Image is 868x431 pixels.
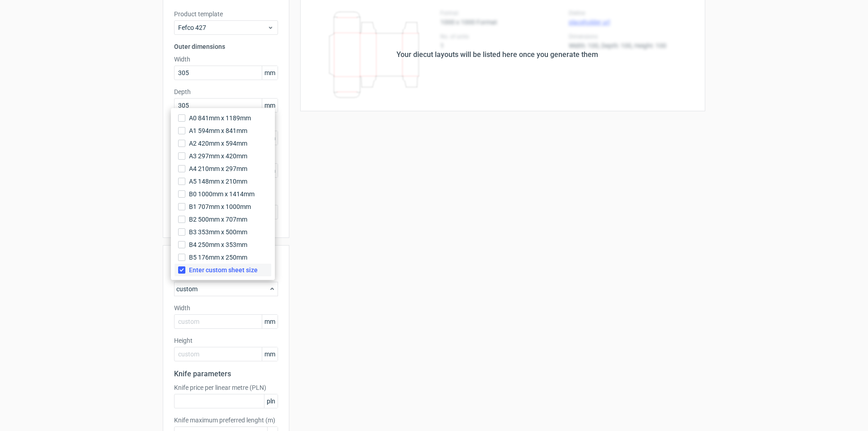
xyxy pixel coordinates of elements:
span: mm [262,315,278,328]
span: B5 176mm x 250mm [189,253,247,262]
span: B0 1000mm x 1414mm [189,189,255,199]
span: mm [262,66,278,80]
span: mm [262,99,278,112]
label: Knife price per linear metre (PLN) [174,383,278,392]
label: Width [174,303,278,313]
span: A3 297mm x 420mm [189,152,247,161]
input: custom [174,347,278,361]
label: Depth [174,87,278,96]
label: Product template [174,9,278,19]
span: B1 707mm x 1000mm [189,202,251,211]
label: Height [174,336,278,345]
span: B2 500mm x 707mm [189,215,247,224]
span: A5 148mm x 210mm [189,177,247,186]
span: mm [262,347,278,361]
span: A4 210mm x 297mm [189,164,247,173]
div: Your diecut layouts will be listed here once you generate them [396,49,598,60]
span: A0 841mm x 1189mm [189,114,251,123]
label: Knife maximum preferred lenght (m) [174,416,278,425]
span: B4 250mm x 353mm [189,240,247,249]
span: Enter custom sheet size [189,265,258,275]
span: B3 353mm x 500mm [189,227,247,237]
span: A1 594mm x 841mm [189,126,247,135]
span: Fefco 427 [178,23,267,32]
h3: Outer dimensions [174,42,278,51]
h2: Knife parameters [174,369,278,379]
input: custom [174,314,278,329]
label: Width [174,55,278,64]
span: pln [264,394,278,408]
div: custom [174,282,278,296]
span: A2 420mm x 594mm [189,139,247,148]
